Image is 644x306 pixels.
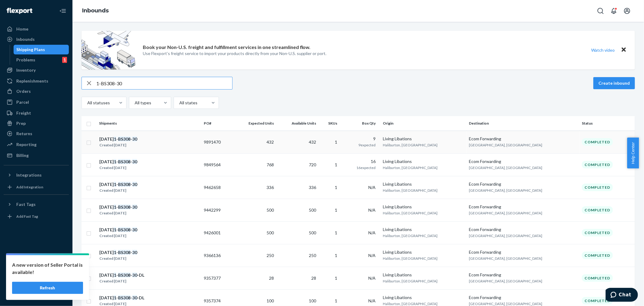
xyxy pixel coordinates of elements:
span: 720 [309,162,316,167]
em: 1 [114,136,116,142]
div: [DATE] - - [99,181,137,187]
div: [DATE] - - [99,227,137,233]
span: 1 [335,275,337,281]
span: [GEOGRAPHIC_DATA], [GEOGRAPHIC_DATA] [469,279,542,283]
a: Home [4,24,69,34]
a: Reporting [4,140,69,149]
th: SKUs [319,116,342,131]
a: Inventory [4,65,69,75]
em: BS308 [118,159,130,164]
span: 336 [267,185,274,190]
span: 250 [309,253,316,258]
span: 1 [335,207,337,213]
span: 500 [309,207,316,213]
td: 9462658 [201,176,233,199]
span: 1 [335,162,337,167]
a: Orders [4,86,69,96]
div: Completed [582,161,613,168]
div: Created [DATE] [99,278,144,284]
div: Created [DATE] [99,142,137,148]
div: [DATE] - - -DL [99,295,144,301]
div: 9 [344,136,376,142]
button: Fast Tags [4,200,69,209]
div: Completed [582,252,613,259]
button: Refresh [12,282,83,294]
th: Available Units [276,116,319,131]
a: Freight [4,108,69,118]
span: [GEOGRAPHIC_DATA], [GEOGRAPHIC_DATA] [469,256,542,261]
em: 1 [114,159,116,164]
span: 1 [335,230,337,235]
span: [GEOGRAPHIC_DATA], [GEOGRAPHIC_DATA] [469,188,542,193]
div: Replenishments [16,78,48,84]
div: Integrations [16,172,42,178]
span: 9 expected [359,143,376,147]
span: N/A [369,185,376,190]
button: Open notifications [608,5,620,17]
em: 30 [132,295,137,300]
span: 336 [309,185,316,190]
th: Status [579,116,635,131]
a: Settings [4,258,69,268]
a: Help Center [4,279,69,288]
div: [DATE] - - -DL [99,272,144,278]
span: Haliburton, [GEOGRAPHIC_DATA] [383,211,438,215]
span: 1 [335,139,337,145]
div: Living Libations [383,272,464,278]
button: Open account menu [621,5,633,17]
div: Living Libations [383,204,464,210]
em: 30 [132,272,137,278]
th: Destination [466,116,579,131]
button: Talk to Support [4,269,69,278]
div: Completed [582,206,613,214]
span: [GEOGRAPHIC_DATA], [GEOGRAPHIC_DATA] [469,211,542,215]
em: BS308 [118,227,130,232]
div: Ecom Forwarding [469,181,577,187]
em: 1 [114,295,116,300]
td: 9426001 [201,221,233,244]
span: 1 [335,253,337,258]
div: Freight [16,110,31,116]
button: Create inbound [593,77,635,89]
th: Expected Units [233,116,276,131]
span: [GEOGRAPHIC_DATA], [GEOGRAPHIC_DATA] [469,301,542,306]
div: [DATE] - - [99,249,137,256]
span: 100 [309,298,316,303]
div: Living Libations [383,181,464,187]
div: Completed [582,274,613,282]
div: Created [DATE] [99,165,137,171]
button: Watch video [587,46,619,54]
a: Add Integration [4,182,69,192]
span: 432 [267,139,274,145]
button: Help Center [627,138,639,168]
p: Book your Non-U.S. freight and fulfillment services in one streamlined flow. [143,44,311,51]
em: BS308 [118,204,130,210]
span: [GEOGRAPHIC_DATA], [GEOGRAPHIC_DATA] [469,165,542,170]
span: 16 expected [357,165,376,170]
div: Ecom Forwarding [469,204,577,210]
div: Completed [582,138,613,146]
span: N/A [369,253,376,258]
em: 1 [114,227,116,232]
a: Billing [4,151,69,160]
div: Ecom Forwarding [469,272,577,278]
input: All types [134,100,135,106]
th: Shipments [97,116,201,131]
span: 768 [267,162,274,167]
input: Search inbounds by name, destination, msku... [96,77,232,89]
div: Created [DATE] [99,210,137,216]
span: 100 [267,298,274,303]
span: Haliburton, [GEOGRAPHIC_DATA] [383,165,438,170]
span: Haliburton, [GEOGRAPHIC_DATA] [383,188,438,193]
span: 1 [335,185,337,190]
th: PO# [201,116,233,131]
em: BS308 [118,272,130,278]
div: Ecom Forwarding [469,295,577,301]
em: BS308 [118,136,130,142]
a: Parcel [4,97,69,107]
a: Shipping Plans [14,45,69,54]
div: Add Fast Tag [16,214,38,219]
span: Haliburton, [GEOGRAPHIC_DATA] [383,233,438,238]
div: Living Libations [383,249,464,255]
